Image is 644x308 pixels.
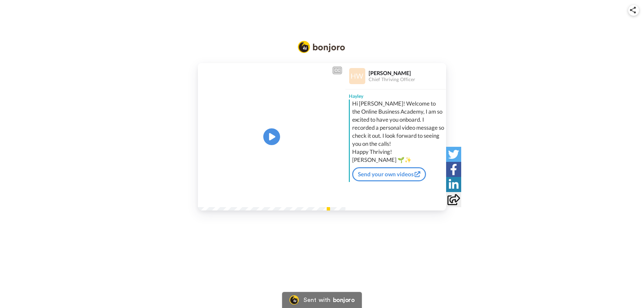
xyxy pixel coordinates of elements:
span: 0:56 [219,194,231,202]
img: Profile Image [349,68,365,84]
img: Bonjoro Logo [298,41,345,53]
img: ic_share.svg [630,7,636,13]
span: 0:00 [203,194,214,202]
div: Hi [PERSON_NAME]! Welcome to the Online Business Academy, I am so excited to have you onboard. I ... [352,100,444,164]
div: [PERSON_NAME] [369,70,446,76]
div: CC [333,67,341,74]
span: / [216,194,218,202]
a: Send your own videos [352,167,426,181]
img: Full screen [333,194,339,201]
div: Chief Thriving Officer [369,77,446,82]
div: Hayley [345,89,446,100]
